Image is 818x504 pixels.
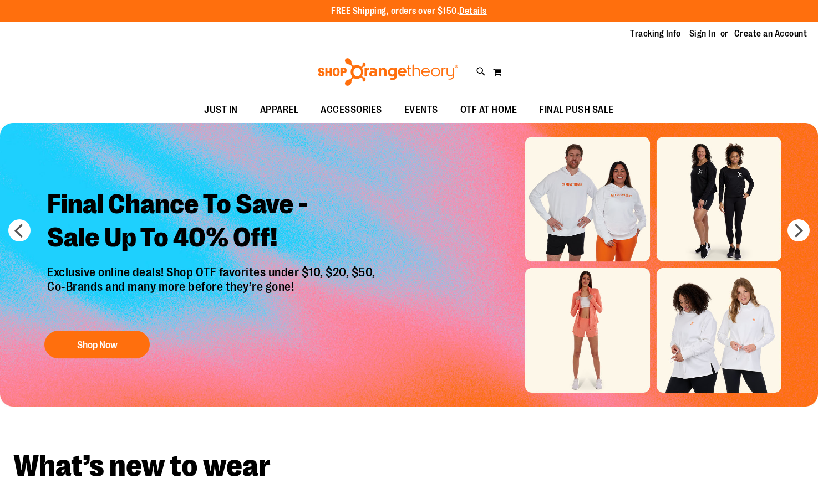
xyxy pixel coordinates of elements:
a: Details [459,6,487,16]
span: EVENTS [404,97,438,122]
a: Tracking Info [630,28,681,40]
button: prev [8,219,31,241]
a: Sign In [689,28,716,40]
button: Shop Now [44,331,150,358]
a: Final Chance To Save -Sale Up To 40% Off! Exclusive online deals! Shop OTF favorites under $10, $... [39,179,387,364]
a: Create an Account [734,28,807,40]
span: APPAREL [260,97,299,122]
button: next [787,219,810,241]
span: FINAL PUSH SALE [539,97,614,122]
h2: Final Chance To Save - Sale Up To 40% Off! [39,179,387,265]
img: Shop Orangetheory [316,58,460,86]
span: JUST IN [204,97,238,122]
span: ACCESSORIES [321,97,382,122]
p: FREE Shipping, orders over $150. [331,5,487,18]
span: OTF AT HOME [460,97,517,122]
p: Exclusive online deals! Shop OTF favorites under $10, $20, $50, Co-Brands and many more before th... [39,265,387,320]
h2: What’s new to wear [13,451,805,481]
